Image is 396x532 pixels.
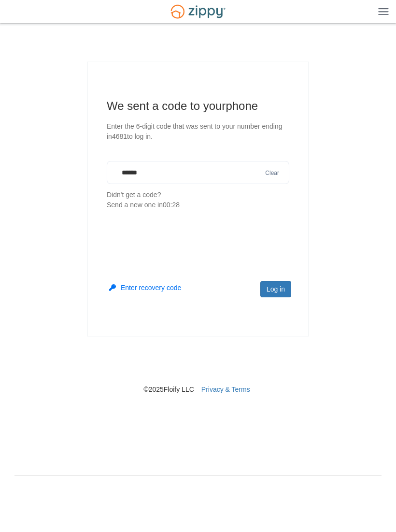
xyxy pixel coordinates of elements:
button: Clear [262,169,282,178]
a: Privacy & Terms [201,386,250,393]
div: Send a new one in 00:28 [107,200,289,210]
p: Didn't get a code? [107,190,289,210]
nav: © 2025 Floify LLC [14,336,382,394]
img: Mobile Dropdown Menu [378,8,389,15]
button: Log in [260,281,291,297]
button: Enter recovery code [109,283,181,293]
img: Logo [165,0,231,23]
p: Enter the 6-digit code that was sent to your number ending in 4681 to log in. [107,121,289,142]
h1: We sent a code to your phone [107,98,289,114]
